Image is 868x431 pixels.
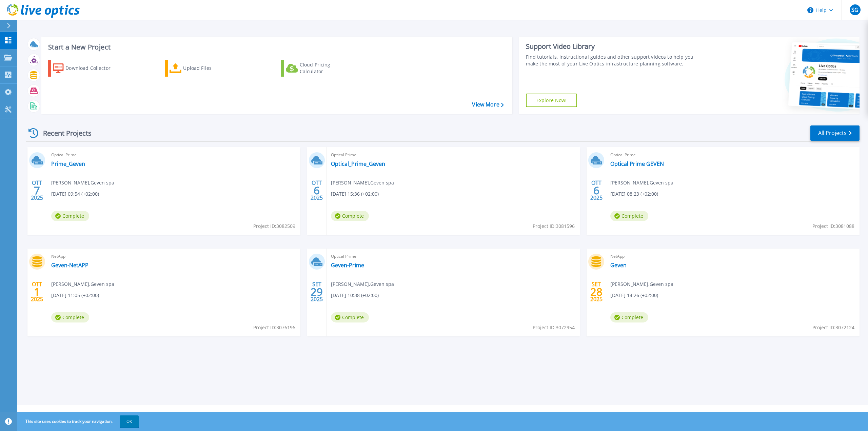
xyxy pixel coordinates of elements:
[331,211,369,221] span: Complete
[51,179,114,187] span: [PERSON_NAME] , Geven spa
[610,179,673,187] span: [PERSON_NAME] , Geven spa
[533,324,575,331] span: Project ID: 3072954
[331,253,576,260] span: Optical Prime
[281,60,357,77] a: Cloud Pricing Calculator
[34,188,40,193] span: 7
[314,188,320,193] span: 6
[19,415,139,428] span: This site uses cookies to track your navigation.
[51,312,89,322] span: Complete
[526,54,702,67] div: Find tutorials, instructional guides and other support videos to help you make the most of your L...
[311,289,323,295] span: 29
[610,253,855,260] span: NetApp
[310,279,323,304] div: SET 2025
[300,61,354,75] div: Cloud Pricing Calculator
[183,61,237,75] div: Upload Files
[526,42,702,51] div: Support Video Library
[48,43,504,51] h3: Start a New Project
[253,324,295,331] span: Project ID: 3076196
[610,292,658,299] span: [DATE] 14:26 (+02:00)
[31,178,43,203] div: OTT 2025
[51,190,99,198] span: [DATE] 09:54 (+02:00)
[590,178,603,203] div: OTT 2025
[610,312,648,322] span: Complete
[331,151,576,159] span: Optical Prime
[533,222,575,230] span: Project ID: 3081596
[610,160,664,167] a: Optical Prime GEVEN
[590,279,603,304] div: SET 2025
[310,178,323,203] div: OTT 2025
[590,289,603,295] span: 28
[610,190,658,198] span: [DATE] 08:23 (+02:00)
[48,60,124,77] a: Download Collector
[331,179,394,187] span: [PERSON_NAME] , Geven spa
[51,160,85,167] a: Prime_Geven
[593,188,599,193] span: 6
[812,222,854,230] span: Project ID: 3081088
[51,151,296,159] span: Optical Prime
[253,222,295,230] span: Project ID: 3082509
[120,415,139,428] button: OK
[331,262,364,269] a: Geven-Prime
[51,262,88,269] a: Geven-NetAPP
[331,190,379,198] span: [DATE] 15:36 (+02:00)
[331,160,385,167] a: Optical_Prime_Geven
[610,211,648,221] span: Complete
[65,61,120,75] div: Download Collector
[331,280,394,288] span: [PERSON_NAME] , Geven spa
[810,125,860,141] a: All Projects
[165,60,240,77] a: Upload Files
[331,292,379,299] span: [DATE] 10:38 (+02:00)
[31,279,43,304] div: OTT 2025
[851,7,859,13] span: SG
[472,101,504,108] a: View More
[51,292,99,299] span: [DATE] 11:05 (+02:00)
[51,280,114,288] span: [PERSON_NAME] , Geven spa
[331,312,369,322] span: Complete
[34,289,40,295] span: 1
[610,262,627,269] a: Geven
[26,125,101,141] div: Recent Projects
[812,324,854,331] span: Project ID: 3072124
[526,94,577,107] a: Explore Now!
[51,211,89,221] span: Complete
[610,151,855,159] span: Optical Prime
[51,253,296,260] span: NetApp
[610,280,673,288] span: [PERSON_NAME] , Geven spa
